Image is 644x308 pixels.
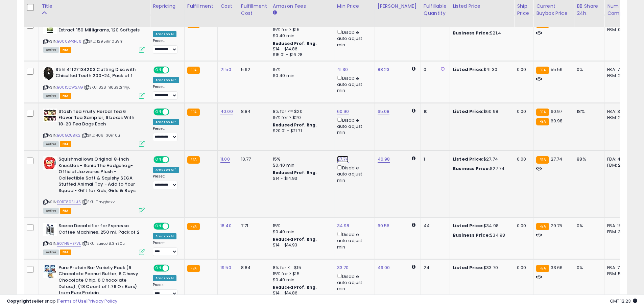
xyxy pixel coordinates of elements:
span: 60.98 [551,118,563,124]
div: FBA: 7 [607,265,629,271]
div: 10.77 [241,156,265,162]
i: Calculated using Dynamic Max Price. [412,109,415,113]
span: ON [154,223,163,229]
img: 31OfEITp3zL._SL40_.jpg [43,67,54,80]
div: Preset: [153,126,179,142]
a: B0BT89SHJ5 [57,199,81,205]
a: 60.56 [378,222,390,229]
div: $14 - $14.93 [273,242,329,248]
div: 8% for <= $20 [273,109,329,115]
a: 34.98 [337,222,350,229]
b: Listed Price: [453,156,483,162]
div: FBA: 3 [607,109,629,115]
a: B005Q8BIK2 [57,133,80,138]
div: 8.84 [241,109,265,115]
span: FBA [60,141,71,147]
b: Listed Price: [453,20,483,27]
b: Reduced Prof. Rng. [273,236,317,242]
div: $27.74 [453,166,509,172]
b: Saeco Decalcifier for Espresso Coffee Machines, 250 ml, Pack of 2 [58,223,141,237]
div: Amazon AI * [153,167,179,173]
small: FBA [536,109,549,116]
img: 41OomtB1r2L._SL40_.jpg [43,21,57,34]
div: ASIN: [43,21,145,52]
div: Preset: [153,174,179,189]
a: B001CCW2AG [57,85,83,90]
a: 65.08 [378,108,390,115]
div: Amazon AI * [153,77,179,83]
a: 49.00 [378,264,390,271]
div: Ship Price [517,3,530,17]
b: Business Price: [453,30,490,36]
div: 15% [273,156,329,162]
div: ASIN: [43,67,145,98]
div: $34.98 [453,232,509,238]
div: Repricing [153,3,182,10]
span: OFF [168,109,179,115]
small: FBA [187,156,200,164]
div: FBA: 15 [607,223,629,229]
div: Disable auto adjust min [337,116,369,136]
div: 10 [424,109,445,115]
span: All listings currently available for purchase on Amazon [43,208,59,214]
b: Squishmallows Original 8-Inch Knuckles - Sonic The Hedgehog- Official Jazwares Plush - Collectibl... [58,156,141,195]
div: BB Share 24h. [577,3,601,17]
div: 15% [273,223,329,229]
div: Title [42,3,147,10]
div: FBM: 3 [607,229,629,235]
img: 41myk92Wh+L._SL40_.jpg [43,156,57,170]
span: | SKU: 11rrvghdxv [82,199,115,205]
b: [PERSON_NAME] - Oregano Oil 10:1 Extract 150 Milligrams, 120 Softgels [58,21,141,35]
div: 0% [577,265,599,271]
b: Stash Tea Fruity Herbal Tea 6 Flavor Tea Sampler, 6 boxes With 18-20 Tea Bags Each [58,109,141,129]
div: $0.40 min [273,33,329,39]
b: Reduced Prof. Rng. [273,170,317,175]
div: Disable auto adjust min [337,231,369,250]
div: $21.4 [453,30,509,36]
span: | SKU: 409-30rr10u [81,133,120,138]
a: B07H8HBFVL [57,241,81,246]
div: 0.00 [517,223,528,229]
div: 15% for > $15 [273,271,329,277]
span: OFF [168,223,179,229]
img: 413SM38eYLL._SL40_.jpg [43,223,57,236]
div: FBM: 2 [607,162,629,168]
div: 15% [273,67,329,73]
div: $33.70 [453,265,509,271]
small: FBA [536,265,549,272]
div: ASIN: [43,109,145,146]
span: FBA [60,93,71,99]
div: $41.30 [453,67,509,73]
span: All listings currently available for purchase on Amazon [43,250,59,255]
div: FBM: 2 [607,73,629,79]
b: Listed Price: [453,222,483,229]
div: 8% for <= $15 [273,265,329,271]
div: Current Buybox Price [536,3,571,17]
div: $0.40 min [273,229,329,235]
a: 19.50 [220,264,231,271]
b: Reduced Prof. Rng. [273,284,317,290]
div: Cost [220,3,235,10]
div: Fulfillable Quantity [424,3,447,17]
div: 5.62 [241,67,265,73]
div: Num of Comp. [607,3,632,17]
a: 21.50 [220,66,231,73]
small: FBA [536,118,549,125]
span: FBA [60,250,71,255]
span: FBA [60,208,71,214]
span: | SKU: saeco18.3rr30u [82,241,125,246]
strong: Copyright [7,298,31,304]
div: ASIN: [43,156,145,213]
div: 8.84 [241,265,265,271]
span: 21.44 [551,20,562,27]
div: ASIN: [43,223,145,254]
b: Listed Price: [453,264,483,271]
small: FBA [187,223,200,230]
b: Reduced Prof. Rng. [273,122,317,128]
div: 7.71 [241,223,265,229]
b: Business Price: [453,165,490,172]
div: 0.00 [517,156,528,162]
a: 27.74 [337,156,349,163]
div: 0% [577,67,599,73]
span: 33.66 [551,264,563,271]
